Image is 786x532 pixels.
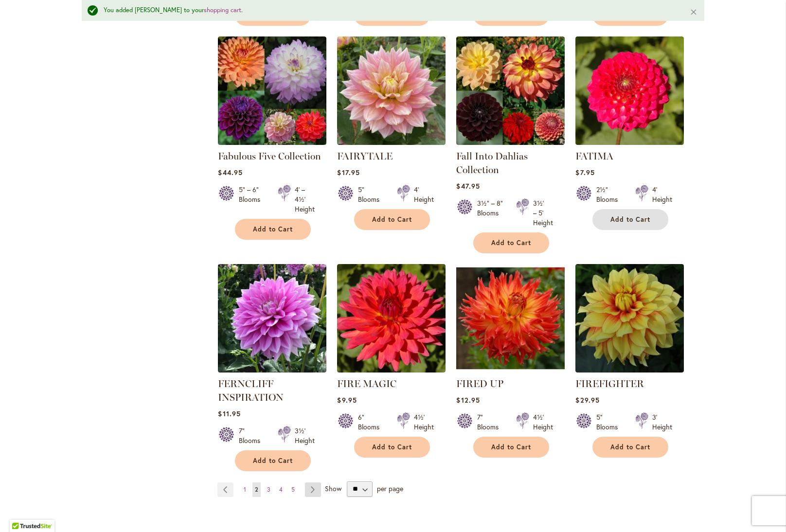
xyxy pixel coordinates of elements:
[337,36,446,145] img: Fairytale
[337,150,393,162] a: FAIRYTALE
[575,138,684,147] a: FATIMA
[575,150,613,162] a: FATIMA
[575,168,594,177] span: $7.95
[358,185,385,204] div: 5" Blooms
[456,36,565,145] img: Fall Into Dahlias Collection
[456,138,565,147] a: Fall Into Dahlias Collection
[592,437,668,458] button: Add to Cart
[610,443,650,451] span: Add to Cart
[337,378,396,390] a: FIRE MAGIC
[295,426,315,445] div: 3½' Height
[279,486,283,493] span: 4
[218,138,326,147] a: Fabulous Five Collection
[456,395,480,405] span: $12.95
[372,215,412,224] span: Add to Cart
[337,168,359,177] span: $17.95
[491,443,531,451] span: Add to Cart
[575,264,684,372] img: FIREFIGHTER
[473,232,549,253] button: Add to Cart
[239,185,266,214] div: 5" – 6" Blooms
[218,365,326,374] a: Ferncliff Inspiration
[592,209,668,230] button: Add to Cart
[575,378,644,390] a: FIREFIGHTER
[337,395,357,405] span: $9.95
[473,437,549,458] button: Add to Cart
[235,219,311,240] button: Add to Cart
[104,6,675,15] div: You added [PERSON_NAME] to your .
[575,365,684,374] a: FIREFIGHTER
[377,483,403,493] span: per page
[289,482,297,497] a: 5
[575,36,684,145] img: FATIMA
[477,412,504,432] div: 7" Blooms
[477,198,504,228] div: 3½" – 8" Blooms
[414,412,434,432] div: 4½' Height
[241,482,249,497] a: 1
[267,486,270,493] span: 3
[218,264,326,372] img: Ferncliff Inspiration
[456,378,503,390] a: FIRED UP
[235,450,311,471] button: Add to Cart
[295,185,315,214] div: 4' – 4½' Height
[218,409,240,418] span: $11.95
[358,412,385,432] div: 6" Blooms
[354,209,430,230] button: Add to Cart
[244,486,246,493] span: 1
[218,36,326,145] img: Fabulous Five Collection
[491,239,531,247] span: Add to Cart
[596,185,624,204] div: 2½" Blooms
[456,365,565,374] a: FIRED UP
[277,482,285,497] a: 4
[337,138,446,147] a: Fairytale
[456,264,565,372] img: FIRED UP
[456,181,480,191] span: $47.95
[253,457,293,465] span: Add to Cart
[372,443,412,451] span: Add to Cart
[652,412,672,432] div: 3' Height
[456,150,528,176] a: Fall Into Dahlias Collection
[239,426,266,445] div: 7" Blooms
[596,412,624,432] div: 5" Blooms
[255,486,258,493] span: 2
[354,437,430,458] button: Add to Cart
[218,150,321,162] a: Fabulous Five Collection
[610,215,650,224] span: Add to Cart
[218,378,284,403] a: FERNCLIFF INSPIRATION
[533,412,553,432] div: 4½' Height
[204,6,241,14] a: shopping cart
[337,365,446,374] a: FIRE MAGIC
[291,486,295,493] span: 5
[265,482,273,497] a: 3
[325,483,341,493] span: Show
[533,198,553,228] div: 3½' – 5' Height
[7,497,35,525] iframe: Launch Accessibility Center
[414,185,434,204] div: 4' Height
[253,225,293,233] span: Add to Cart
[218,168,242,177] span: $44.95
[337,264,446,372] img: FIRE MAGIC
[652,185,672,204] div: 4' Height
[575,395,599,405] span: $29.95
